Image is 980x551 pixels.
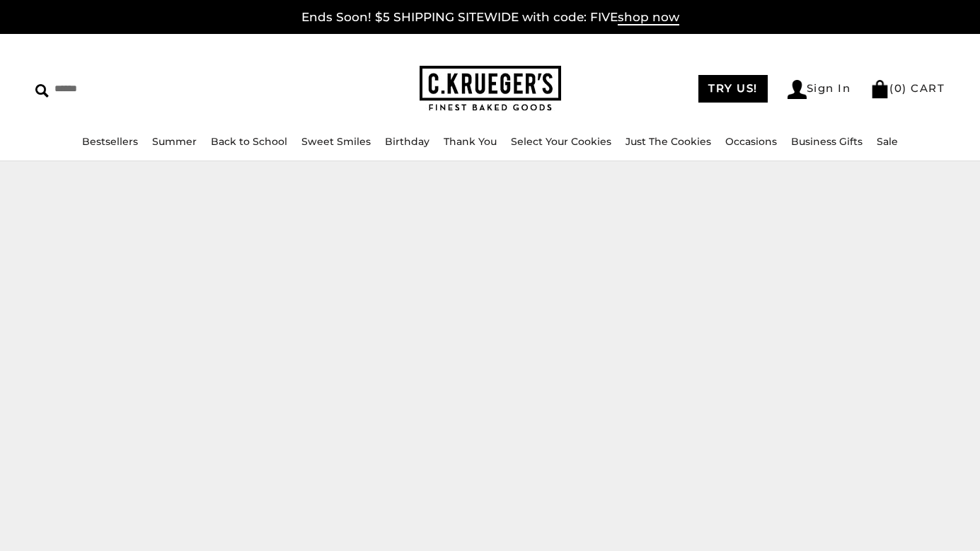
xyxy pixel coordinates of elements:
[618,10,679,25] span: shop now
[870,80,889,98] img: Bag
[35,78,248,100] input: Search
[82,135,138,148] a: Bestsellers
[385,135,430,148] a: Birthday
[894,81,903,95] span: 0
[444,135,497,148] a: Thank You
[301,135,371,148] a: Sweet Smiles
[301,10,679,25] a: Ends Soon! $5 SHIPPING SITEWIDE with code: FIVEshop now
[626,135,711,148] a: Just The Cookies
[152,135,197,148] a: Summer
[877,135,898,148] a: Sale
[725,135,777,148] a: Occasions
[420,66,561,112] img: C.KRUEGER'S
[788,80,851,99] a: Sign In
[511,135,611,148] a: Select Your Cookies
[788,80,807,99] img: Account
[211,135,287,148] a: Back to School
[35,84,49,98] img: Search
[791,135,863,148] a: Business Gifts
[698,75,768,103] a: TRY US!
[870,81,945,95] a: (0) CART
